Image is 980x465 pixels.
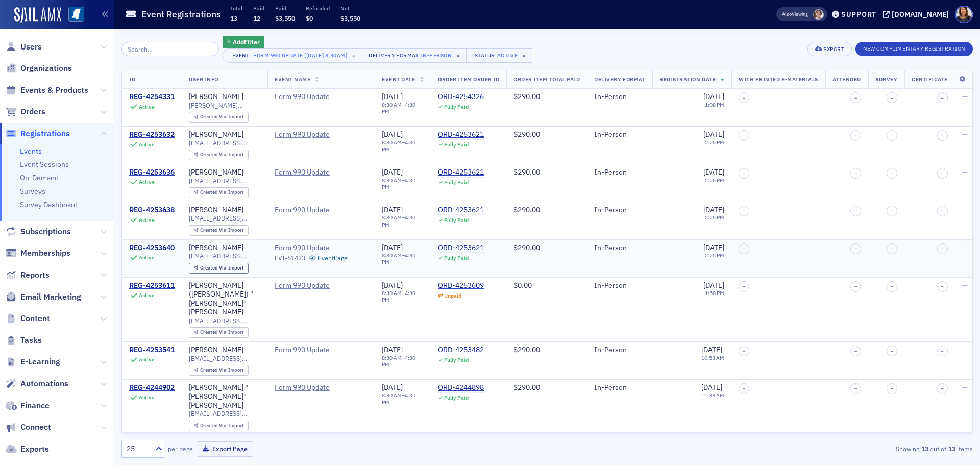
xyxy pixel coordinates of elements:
[701,383,722,392] span: [DATE]
[513,76,580,83] span: Order Item Total Paid
[230,5,242,12] p: Total
[230,14,237,22] span: 13
[189,206,243,215] div: [PERSON_NAME]
[855,42,973,56] button: New Complimentary Registration
[189,177,260,185] span: [EMAIL_ADDRESS][DOMAIN_NAME]
[230,52,252,59] div: Event
[382,345,403,354] span: [DATE]
[854,385,857,391] span: –
[6,335,42,346] a: Tasks
[20,85,88,96] span: Events & Products
[782,11,792,17] div: Also
[438,130,484,139] div: ORD-4253621
[20,378,68,389] span: Automations
[438,92,484,102] a: ORD-4254326
[129,168,175,177] a: REG-4253636
[139,292,155,299] div: Active
[200,330,244,335] div: Import
[197,441,253,457] button: Export Page
[438,206,484,215] a: ORD-4253621
[513,281,532,290] span: $0.00
[382,354,415,368] time: 4:30 PM
[438,281,484,290] a: ORD-4253609
[854,170,857,177] span: –
[20,444,49,455] span: Exports
[306,14,313,22] span: $0
[382,92,403,101] span: [DATE]
[189,281,260,317] div: [PERSON_NAME] ([PERSON_NAME]) "[PERSON_NAME]" [PERSON_NAME]
[200,113,229,120] span: Created Via :
[438,346,484,355] a: ORD-4253482
[189,252,260,260] span: [EMAIL_ADDRESS][DOMAIN_NAME]
[275,5,295,12] p: Paid
[189,317,260,325] span: [EMAIL_ADDRESS][DOMAIN_NAME]
[513,167,540,177] span: $290.00
[705,177,724,184] time: 2:25 PM
[705,101,724,108] time: 1:08 PM
[361,48,467,63] button: Delivery FormatIn-Person×
[275,92,367,102] span: Form 990 Update
[382,205,403,214] span: [DATE]
[6,106,45,117] a: Orders
[875,76,897,83] span: Survey
[189,187,249,198] div: Created Via: Import
[200,114,244,120] div: Import
[275,243,367,253] a: Form 990 Update
[189,150,249,160] div: Created Via: Import
[421,50,452,60] div: In-Person
[340,5,360,12] p: Net
[891,348,894,354] span: –
[659,76,716,83] span: Registration Date
[962,130,968,139] span: —
[129,92,175,102] div: REG-4254331
[189,214,260,222] span: [EMAIL_ADDRESS][DOMAIN_NAME]
[275,383,367,393] span: Form 990 Update
[382,177,424,190] div: –
[513,130,540,139] span: $290.00
[962,281,968,290] span: —
[129,76,135,83] span: ID
[189,243,243,253] a: [PERSON_NAME]
[200,227,229,233] span: Created Via :
[743,133,746,139] span: –
[6,226,71,237] a: Subscriptions
[466,48,532,63] button: StatusActive×
[200,265,244,271] div: Import
[594,130,645,139] div: In-Person
[513,205,540,214] span: $290.00
[275,346,367,355] a: Form 990 Update
[189,112,249,123] div: Created Via: Import
[20,291,81,303] span: Email Marketing
[275,168,367,177] a: Form 990 Update
[513,243,540,252] span: $290.00
[189,102,260,109] span: [PERSON_NAME][EMAIL_ADDRESS][PERSON_NAME][DOMAIN_NAME]
[962,205,968,214] span: —
[189,168,243,177] div: [PERSON_NAME]
[941,283,944,289] span: –
[382,167,403,177] span: [DATE]
[129,243,175,253] div: REG-4253640
[891,283,894,289] span: –
[20,400,50,411] span: Finance
[382,252,424,265] div: –
[701,354,724,361] time: 10:53 AM
[438,76,499,83] span: Order Item Order ID
[20,248,70,259] span: Memberships
[743,283,746,289] span: –
[6,41,42,53] a: Users
[841,10,876,19] div: Support
[438,168,484,177] a: ORD-4253621
[444,179,469,186] div: Fully Paid
[892,10,949,19] div: [DOMAIN_NAME]
[962,167,968,177] span: —
[275,130,367,139] a: Form 990 Update
[854,133,857,139] span: –
[139,254,155,261] div: Active
[6,444,49,455] a: Exports
[382,214,402,221] time: 8:30 AM
[20,356,60,368] span: E-Learning
[444,255,469,261] div: Fully Paid
[743,246,746,252] span: –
